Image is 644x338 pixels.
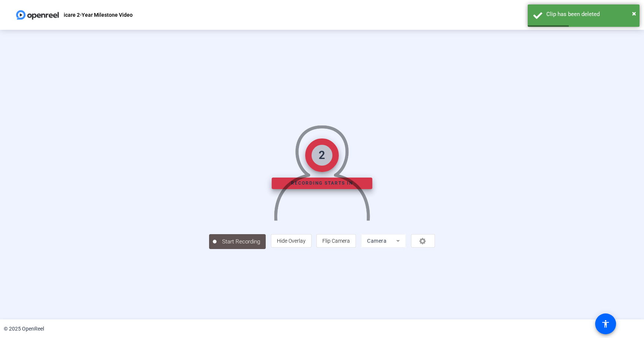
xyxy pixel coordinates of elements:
[546,10,634,19] div: Clip has been deleted
[209,234,266,249] button: Start Recording
[273,119,371,221] img: overlay
[632,8,636,19] button: Close
[277,238,306,244] span: Hide Overlay
[316,234,356,248] button: Flip Camera
[322,238,350,244] span: Flip Camera
[271,234,312,248] button: Hide Overlay
[64,10,133,19] p: icare 2-Year Milestone Video
[632,9,636,18] span: ×
[319,147,325,163] div: 2
[15,7,60,22] img: OpenReel logo
[217,237,266,246] span: Start Recording
[4,325,44,333] div: © 2025 OpenReel
[601,319,610,328] mat-icon: accessibility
